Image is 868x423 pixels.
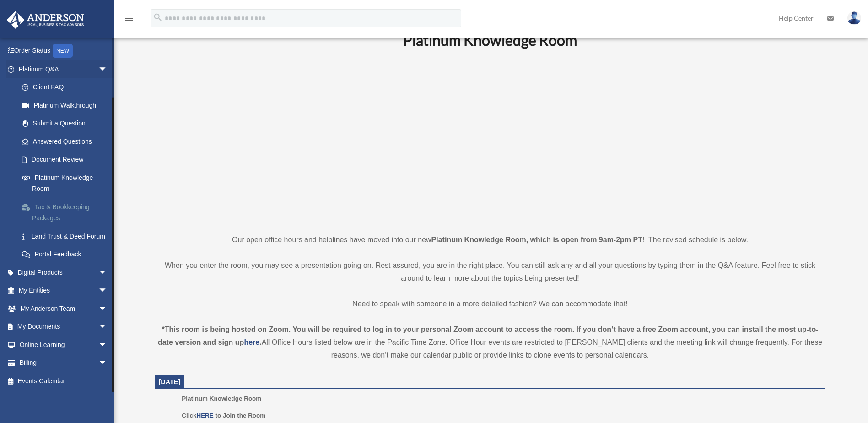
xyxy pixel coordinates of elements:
a: Answered Questions [13,132,121,151]
a: menu [124,16,135,24]
a: My Documentsarrow_drop_down [6,318,121,336]
a: Platinum Q&Aarrow_drop_down [6,60,121,78]
a: Online Learningarrow_drop_down [6,336,121,354]
span: arrow_drop_down [98,263,117,282]
strong: Platinum Knowledge Room, which is open from 9am-2pm PT [431,236,642,244]
a: here [244,338,259,346]
a: Billingarrow_drop_down [6,354,121,372]
a: My Entitiesarrow_drop_down [6,282,121,300]
a: Portal Feedback [13,245,121,264]
iframe: 231110_Toby_KnowledgeRoom [353,62,627,217]
div: All Office Hours listed below are in the Pacific Time Zone. Office Hour events are restricted to ... [155,323,825,362]
i: menu [124,13,135,24]
img: User Pic [847,11,861,25]
p: When you enter the room, you may see a presentation going on. Rest assured, you are in the right ... [155,259,825,285]
span: arrow_drop_down [98,336,117,354]
p: Need to speak with someone in a more detailed fashion? We can accommodate that! [155,298,825,310]
p: Our open office hours and helplines have moved into our new ! The revised schedule is below. [155,233,825,246]
span: arrow_drop_down [98,354,117,373]
strong: *This room is being hosted on Zoom. You will be required to log in to your personal Zoom account ... [158,325,819,346]
a: Platinum Walkthrough [13,96,121,114]
span: arrow_drop_down [98,282,117,300]
span: arrow_drop_down [98,60,117,79]
a: Land Trust & Deed Forum [13,227,121,245]
a: HERE [196,412,213,419]
b: Click [182,412,215,419]
div: NEW [53,44,73,58]
a: Events Calendar [6,372,121,390]
a: Tax & Bookkeeping Packages [13,198,121,227]
img: Anderson Advisors Platinum Portal [4,11,87,29]
i: search [153,12,163,22]
a: Platinum Knowledge Room [13,168,117,198]
a: Digital Productsarrow_drop_down [6,263,121,282]
a: Client FAQ [13,78,121,97]
a: Submit a Question [13,114,121,133]
a: My Anderson Teamarrow_drop_down [6,299,121,318]
a: Document Review [13,151,121,169]
a: Order StatusNEW [6,42,121,60]
span: arrow_drop_down [98,318,117,336]
span: arrow_drop_down [98,299,117,318]
b: Platinum Knowledge Room [403,31,577,49]
span: [DATE] [159,378,181,385]
strong: . [259,338,261,346]
b: to Join the Room [216,412,266,419]
span: Platinum Knowledge Room [182,395,261,402]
